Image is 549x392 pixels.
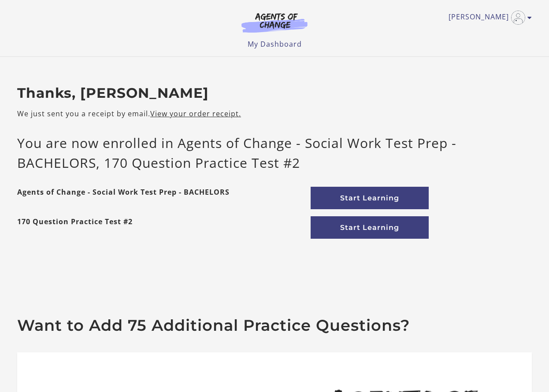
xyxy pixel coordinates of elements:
[17,85,532,102] h2: Thanks, [PERSON_NAME]
[449,11,527,25] a: Toggle menu
[248,39,302,49] a: My Dashboard
[17,216,133,239] strong: 170 Question Practice Test #2
[311,187,429,209] a: Start Learning
[17,108,532,119] p: We just sent you a receipt by email.
[232,12,317,33] img: Agents of Change Logo
[311,216,429,239] a: Start Learning
[17,187,230,209] strong: Agents of Change - Social Work Test Prep - BACHELORS
[150,109,241,118] a: View your order receipt.
[17,316,532,335] h2: Want to Add 75 Additional Practice Questions?
[17,133,532,173] p: You are now enrolled in Agents of Change - Social Work Test Prep - BACHELORS, 170 Question Practi...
